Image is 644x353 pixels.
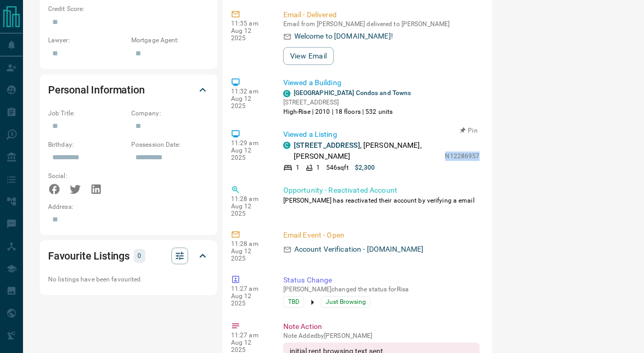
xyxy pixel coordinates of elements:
div: condos.ca [283,90,291,97]
p: [PERSON_NAME] has reactivated their account by verifying a email [283,196,480,205]
p: High-Rise | 2010 | 18 floors | 532 units [283,107,411,116]
p: Job Title: [48,109,126,118]
p: Opportunity - Reactivated Account [283,185,480,196]
p: Company: [131,109,209,118]
a: [STREET_ADDRESS] [294,141,360,149]
p: 11:28 am [231,240,268,248]
a: [GEOGRAPHIC_DATA] Condos and Towns [294,89,411,97]
p: Aug 12 2025 [231,248,268,262]
p: Social: [48,171,126,181]
p: 546 sqft [326,163,349,172]
p: Account Verification - [DOMAIN_NAME] [294,244,424,255]
p: N12286957 [445,151,480,161]
p: 11:32 am [231,88,268,95]
p: No listings have been favourited [48,275,209,284]
div: Personal Information [48,77,209,102]
p: Possession Date: [131,140,209,149]
p: Viewed a Listing [283,129,480,140]
p: Welcome to [DOMAIN_NAME]! [294,31,393,42]
p: Aug 12 2025 [231,147,268,161]
p: 11:27 am [231,285,268,292]
p: Status Change [283,275,480,286]
p: Email - Delivered [283,9,480,20]
p: 0 [137,250,142,262]
p: 1 [296,163,300,172]
p: Birthday: [48,140,126,149]
h2: Favourite Listings [48,248,130,264]
p: Note Action [283,321,480,332]
p: Aug 12 2025 [231,292,268,307]
p: 11:27 am [231,332,268,339]
button: View Email [283,47,334,65]
p: 11:29 am [231,139,268,147]
p: $2,300 [355,163,375,172]
button: Pin [454,126,484,135]
p: Aug 12 2025 [231,203,268,217]
p: Lawyer: [48,36,126,45]
p: Email from [PERSON_NAME] delivered to [PERSON_NAME] [283,20,480,28]
p: Address: [48,202,209,211]
span: TBD [288,297,300,307]
p: 11:35 am [231,20,268,27]
p: Email Event - Open [283,230,480,241]
p: Credit Score: [48,4,209,14]
h2: Personal Information [48,81,145,98]
p: Aug 12 2025 [231,95,268,110]
p: 1 [316,163,320,172]
div: condos.ca [283,142,291,149]
p: Note Added by [PERSON_NAME] [283,332,480,339]
p: 11:28 am [231,195,268,203]
p: Aug 12 2025 [231,27,268,42]
span: Just Browsing [326,297,366,307]
p: , [PERSON_NAME], [PERSON_NAME] [294,140,440,162]
p: [PERSON_NAME] changed the status for Risa [283,286,480,293]
p: [STREET_ADDRESS] [283,98,411,107]
div: Favourite Listings0 [48,243,209,268]
p: Viewed a Building [283,77,480,88]
p: Mortgage Agent: [131,36,209,45]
